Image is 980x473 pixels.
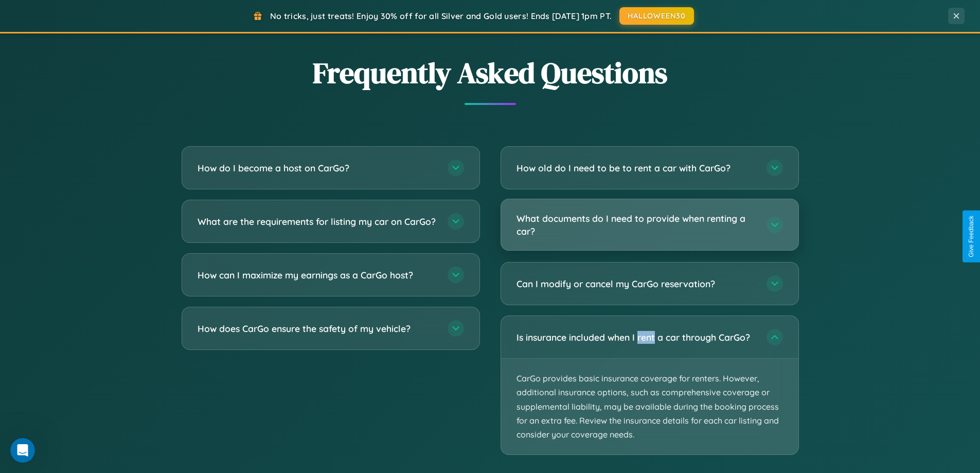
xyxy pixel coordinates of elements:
[516,212,756,237] h3: What documents do I need to provide when renting a car?
[198,269,437,282] h3: How can I maximize my earnings as a CarGo host?
[516,277,756,290] h3: Can I modify or cancel my CarGo reservation?
[968,216,975,257] div: Give Feedback
[182,53,799,93] h2: Frequently Asked Questions
[270,11,612,21] span: No tricks, just treats! Enjoy 30% off for all Silver and Gold users! Ends [DATE] 1pm PT.
[516,331,756,344] h3: Is insurance included when I rent a car through CarGo?
[516,162,756,174] h3: How old do I need to be to rent a car with CarGo?
[10,438,35,463] iframe: Intercom live chat
[501,359,798,454] p: CarGo provides basic insurance coverage for renters. However, additional insurance options, such ...
[198,322,437,335] h3: How does CarGo ensure the safety of my vehicle?
[198,215,437,228] h3: What are the requirements for listing my car on CarGo?
[198,162,437,174] h3: How do I become a host on CarGo?
[619,7,694,25] button: HALLOWEEN30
